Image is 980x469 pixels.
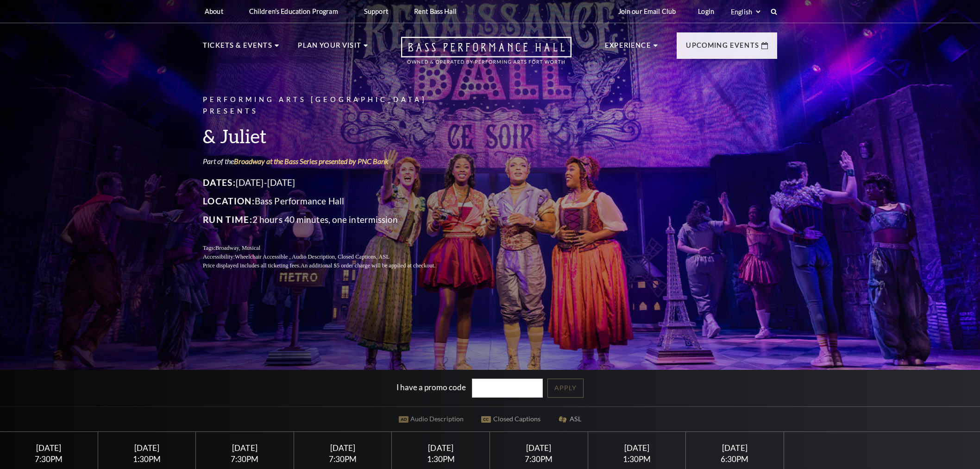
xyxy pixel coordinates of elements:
p: Rent Bass Hall [414,7,457,15]
div: [DATE] [305,443,381,453]
label: I have a promo code [396,382,466,392]
p: Experience [605,40,651,57]
p: About [205,7,223,15]
span: An additional $5 order charge will be applied at checkout. [301,262,435,269]
p: [DATE]-[DATE] [203,175,458,190]
select: Select: [729,7,762,16]
p: Children's Education Program [249,7,338,15]
div: 7:30PM [501,455,577,463]
div: 7:30PM [207,455,283,463]
p: Performing Arts [GEOGRAPHIC_DATA] Presents [203,94,458,117]
div: [DATE] [207,443,283,453]
a: Broadway at the Bass Series presented by PNC Bank [234,157,389,165]
p: Support [364,7,388,15]
p: Part of the [203,156,458,166]
div: 7:30PM [11,455,87,463]
div: [DATE] [109,443,184,453]
h3: & Juliet [203,124,458,148]
p: 2 hours 40 minutes, one intermission [203,212,458,227]
div: 6:30PM [697,455,773,463]
p: Tags: [203,244,458,253]
span: Location: [203,196,255,206]
div: 7:30PM [305,455,381,463]
span: Wheelchair Accessible , Audio Description, Closed Captions, ASL [235,254,389,260]
div: [DATE] [501,443,577,453]
p: Tickets & Events [203,40,272,57]
span: Broadway, Musical [215,245,260,251]
div: [DATE] [697,443,773,453]
p: Accessibility: [203,253,458,261]
div: 1:30PM [403,455,478,463]
span: Run Time: [203,214,252,225]
p: Bass Performance Hall [203,194,458,209]
span: Dates: [203,177,236,188]
div: [DATE] [403,443,478,453]
div: 1:30PM [109,455,184,463]
p: Price displayed includes all ticketing fees. [203,261,458,270]
div: 1:30PM [599,455,674,463]
div: [DATE] [599,443,674,453]
div: [DATE] [11,443,87,453]
p: Plan Your Visit [298,40,361,57]
p: Upcoming Events [686,40,759,57]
